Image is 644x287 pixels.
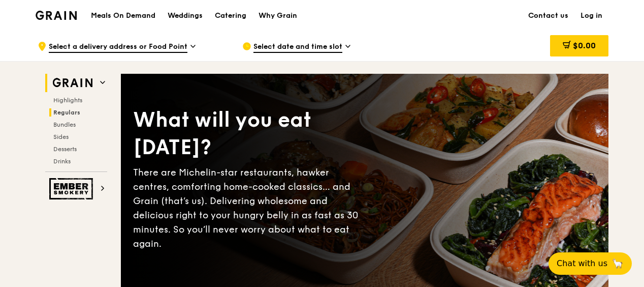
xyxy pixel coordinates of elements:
span: Chat with us [557,257,607,270]
span: Regulars [53,109,80,116]
span: Bundles [53,121,76,128]
span: Highlights [53,97,82,104]
a: Contact us [522,1,574,31]
img: Ember Smokery web logo [49,178,96,199]
img: Grain web logo [49,74,96,92]
div: Weddings [168,1,203,31]
button: Chat with us🦙 [549,252,632,275]
a: Log in [574,1,608,31]
span: Select date and time slot [253,42,342,53]
div: Why Grain [259,1,297,31]
span: 🦙 [611,257,624,270]
a: Why Grain [252,1,303,31]
h1: Meals On Demand [91,11,155,21]
div: There are Michelin-star restaurants, hawker centres, comforting home-cooked classics… and Grain (... [133,165,365,251]
span: Select a delivery address or Food Point [49,42,187,53]
a: Weddings [162,1,209,31]
span: Sides [53,133,69,140]
span: Drinks [53,158,71,165]
div: What will you eat [DATE]? [133,106,365,161]
div: Catering [215,1,246,31]
a: Catering [209,1,252,31]
span: Desserts [53,146,77,153]
img: Grain [36,11,77,20]
span: $0.00 [573,41,596,50]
